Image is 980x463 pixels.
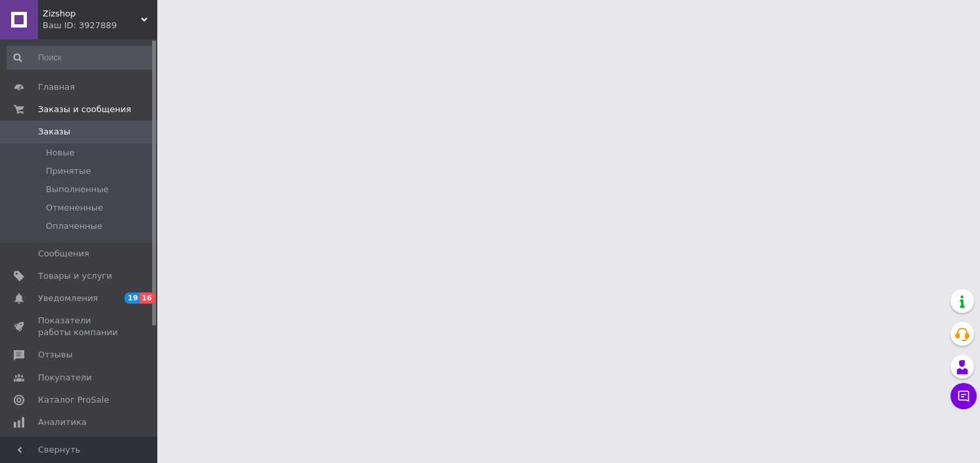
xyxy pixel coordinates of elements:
span: Zizshop [43,8,141,20]
div: Ваш ID: 3927889 [43,20,157,31]
span: Отзывы [38,349,73,361]
input: Поиск [7,46,155,70]
span: Каталог ProSale [38,394,109,406]
span: Оплаченные [46,220,102,232]
button: Чат с покупателем [951,383,977,409]
span: Аналитика [38,416,87,428]
span: Уведомления [38,292,98,304]
span: Принятые [46,165,91,177]
span: Отмененные [46,202,103,214]
span: Заказы [38,126,70,138]
span: 19 [125,292,140,304]
span: Сообщения [38,248,89,260]
span: Выполненные [46,184,109,195]
span: 16 [140,292,155,304]
span: Главная [38,81,75,93]
span: Заказы и сообщения [38,104,131,115]
span: Новые [46,147,75,159]
span: Товары и услуги [38,270,112,282]
span: Покупатели [38,372,92,384]
span: Показатели работы компании [38,315,121,338]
